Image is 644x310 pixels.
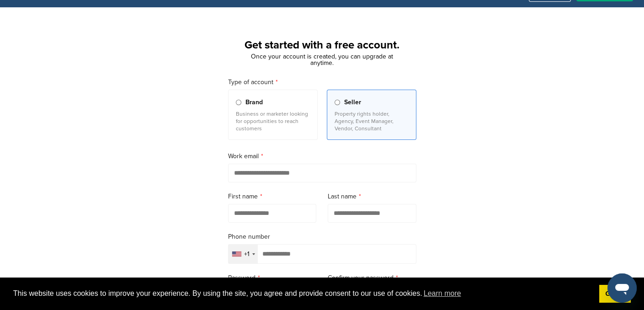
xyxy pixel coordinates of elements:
label: Type of account [228,77,416,87]
span: Seller [344,97,361,107]
span: This website uses cookies to improve your experience. By using the site, you agree and provide co... [13,287,592,300]
p: Property rights holder, Agency, Event Manager, Vendor, Consultant [335,110,409,132]
label: Confirm your password [328,273,416,283]
span: Brand [245,97,262,107]
iframe: Button to launch messaging window [607,273,637,303]
label: Password [228,273,317,283]
p: Business or marketer looking for opportunities to reach customers [236,110,310,132]
label: Work email [228,151,416,161]
a: learn more about cookies [422,287,463,300]
div: +1 [244,251,250,257]
label: Phone number [228,232,416,242]
input: Brand Business or marketer looking for opportunities to reach customers [236,100,242,106]
span: Once your account is created, you can upgrade at anytime. [251,53,393,67]
a: dismiss cookie message [599,285,631,303]
label: First name [228,192,317,202]
input: Seller Property rights holder, Agency, Event Manager, Vendor, Consultant [335,100,341,106]
label: Last name [328,192,416,202]
h1: Get started with a free account. [217,37,427,53]
div: Selected country [229,245,258,263]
